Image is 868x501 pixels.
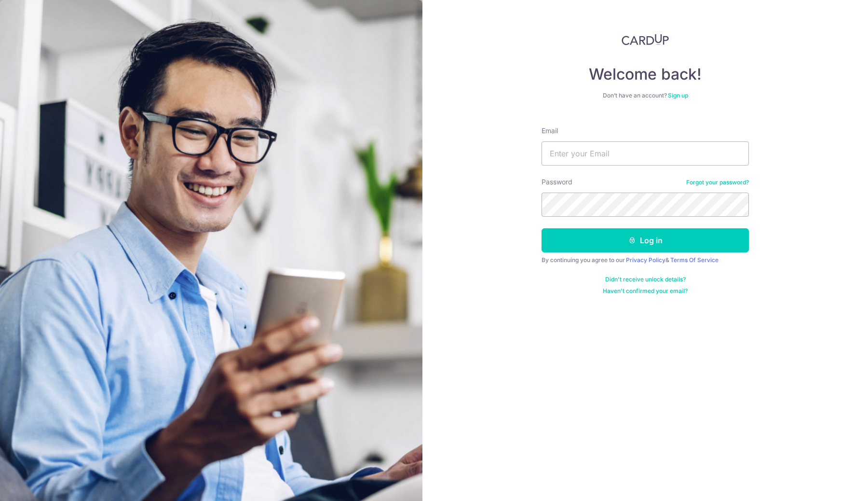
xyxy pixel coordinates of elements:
[622,34,669,45] img: CardUp Logo
[542,65,749,84] h4: Welcome back!
[542,141,749,166] input: Enter your Email
[668,92,688,99] a: Sign up
[542,92,749,99] div: Don’t have an account?
[542,256,749,264] div: By continuing you agree to our &
[670,256,719,264] a: Terms Of Service
[605,276,686,283] a: Didn't receive unlock details?
[686,179,749,186] a: Forgot your password?
[542,177,572,187] label: Password
[626,256,665,264] a: Privacy Policy
[542,228,749,252] button: Log in
[542,126,558,136] label: Email
[603,287,688,295] a: Haven't confirmed your email?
